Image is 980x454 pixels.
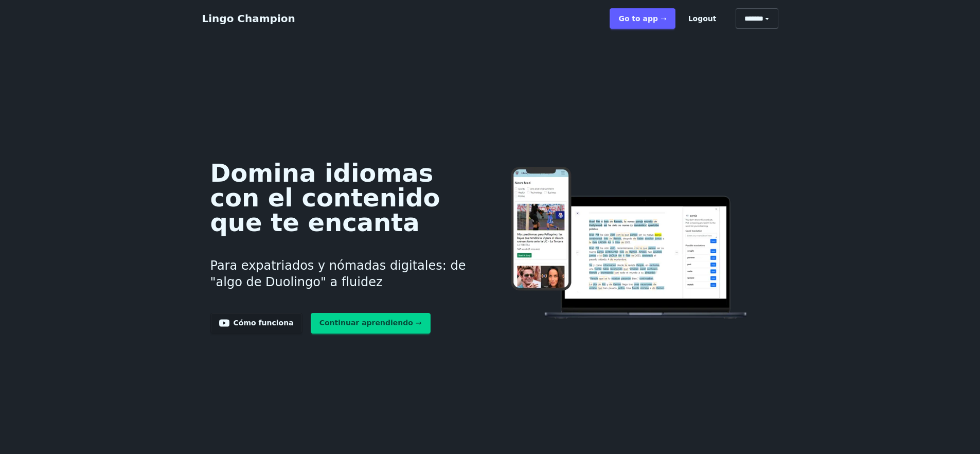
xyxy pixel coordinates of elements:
[311,313,431,334] a: Continuar aprendiendo →
[680,8,725,29] button: Logout
[610,8,675,29] a: Go to app ➝
[210,313,302,334] a: Cómo funciona
[210,161,474,235] h1: Domina idiomas con el contenido que te encanta
[202,12,295,25] a: Lingo Champion
[490,167,770,321] img: Aprende idiomas en línea
[210,245,474,303] h3: Para expatriados y nómadas digitales: de "algo de Duolingo" a fluidez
